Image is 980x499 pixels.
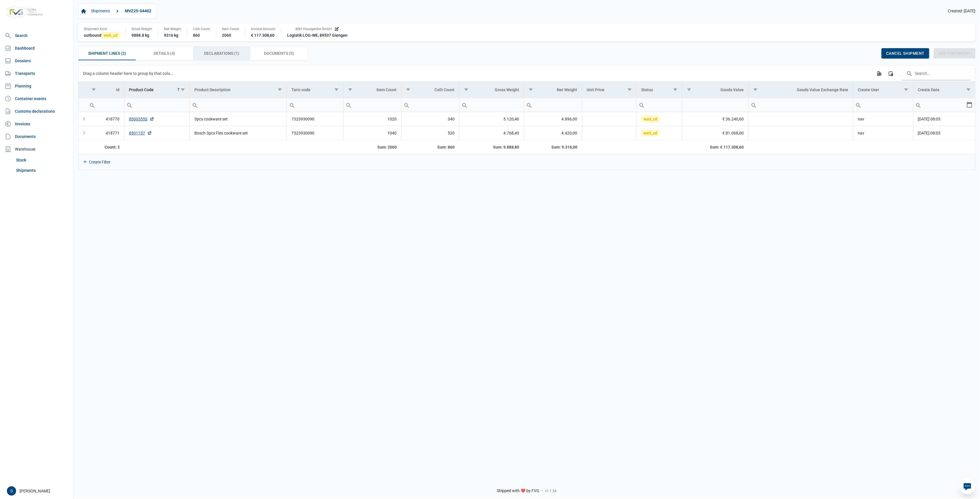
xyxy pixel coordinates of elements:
[287,98,343,112] td: Filter cell
[2,68,71,79] a: Transports
[190,82,287,98] td: Column Product Description
[2,118,71,130] a: Invoices
[343,98,401,112] input: Filter cell
[882,48,929,59] div: Cancel shipment
[749,98,853,112] input: Filter cell
[2,55,71,67] a: Dossiers
[627,87,632,92] span: Show filter options for column 'Unit Price'
[582,98,636,112] td: Filter cell
[434,87,455,92] div: Colli Count
[287,32,347,38] div: Logistik LOG-WE, 89537 Giengen
[853,98,913,112] td: Filter cell
[87,112,124,126] td: 418770
[524,98,582,112] td: Filter cell
[913,98,924,112] div: Search box
[682,82,748,98] td: Column Goods Value
[853,112,913,126] td: nav
[542,488,543,494] span: -
[401,98,459,112] td: Filter cell
[83,65,971,81] div: Data grid toolbar
[749,82,853,98] td: Column Goods Value Exchange Rate
[682,98,748,112] input: Filter cell
[222,32,239,38] div: 2060
[343,82,401,98] td: Column Item Count
[406,144,455,150] div: Colli Count Sum: 860
[2,80,71,92] a: Planning
[459,112,524,126] td: 5.120,40
[194,87,231,92] div: Product Description
[88,50,126,57] span: Shipment Lines (2)
[124,82,190,98] td: Column Product Code
[132,27,152,31] div: Gross Weight
[874,68,884,79] div: Export all data to Excel
[377,87,397,92] div: Item Count
[529,144,578,150] div: Net Weight Sum: 9.316,00
[291,87,310,92] div: Taric code
[348,144,397,150] div: Item Count Sum: 2060
[966,98,973,112] div: Select
[123,6,154,16] a: MVZ25-04402
[402,98,459,112] input: Filter cell
[641,87,653,92] div: Status
[2,30,71,41] a: Search
[129,116,154,122] a: 8500355S
[682,98,748,112] td: Filter cell
[464,87,468,92] span: Show filter options for column 'Gross Weight'
[913,98,966,112] input: Filter cell
[2,106,71,117] a: Customs declarations
[459,126,524,140] td: 4.768,40
[5,4,45,20] img: FVG - Global freight forwarding
[2,143,71,155] div: Warehouse
[401,112,459,126] td: 340
[14,155,71,165] a: Stock
[401,82,459,98] td: Column Colli Count
[753,87,757,92] span: Show filter options for column 'Goods Value Exchange Rate'
[637,98,682,112] input: Filter cell
[853,98,913,112] input: Filter cell
[87,98,97,112] div: Search box
[913,82,975,98] td: Column Create Date
[296,27,332,31] span: BSH Hausgeräte GmbH
[524,82,582,98] td: Column Net Weight
[87,82,124,98] td: Column Id
[687,87,691,92] span: Show filter options for column 'Goods Value'
[78,65,975,170] div: Data grid with 2 rows and 14 columns
[87,126,124,140] td: 418771
[204,50,239,57] span: Declarations (1)
[193,32,210,38] div: 860
[190,98,287,112] td: Filter cell
[132,32,152,38] div: 9888.8 kg
[83,69,175,78] div: Drag a column header here to group by that column
[7,486,16,496] div: S
[913,98,975,112] td: Filter cell
[582,98,636,112] input: Filter cell
[582,82,636,98] td: Column Unit Price
[92,87,96,92] span: Show filter options for column 'Id'
[904,87,909,92] span: Show filter options for column 'Create User'
[222,27,239,31] div: Item Count
[637,98,647,112] div: Search box
[14,165,71,176] a: Shipments
[918,87,940,92] div: Create Date
[459,98,524,112] td: Filter cell
[687,144,744,150] div: Goods Value Sum: € 117.308,60
[87,98,124,112] td: Filter cell
[89,6,112,16] a: Shipments
[459,98,470,112] div: Search box
[164,27,181,31] div: Net Weight
[637,82,682,98] td: Column Status
[343,112,401,126] td: 1020
[84,27,120,31] div: Shipment Kind
[948,9,975,14] span: Created: [DATE]
[84,32,120,38] div: outbound
[587,87,605,92] div: Unit Price
[164,32,181,38] div: 9316 kg
[545,489,557,493] span: v1.1.34
[720,87,744,92] div: Goods Value
[124,98,189,112] input: Filter cell
[2,93,71,104] a: Container events
[459,82,524,98] td: Column Gross Weight
[853,82,913,98] td: Column Create User
[918,131,941,135] span: [DATE] 08:05
[886,68,896,79] div: Column Chooser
